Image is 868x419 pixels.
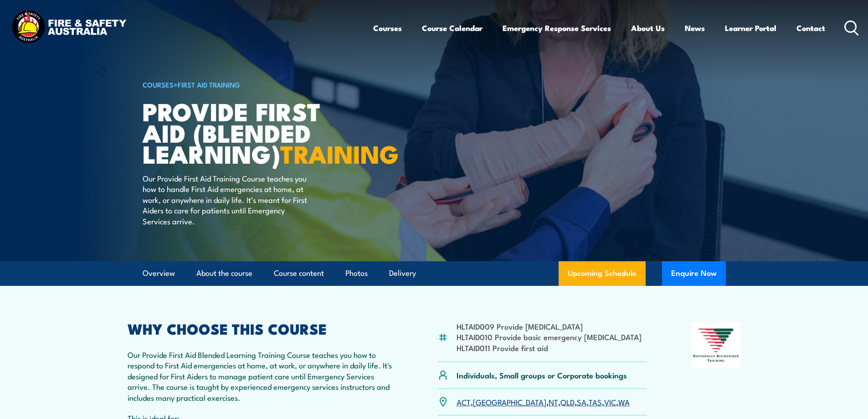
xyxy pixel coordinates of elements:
[143,261,175,285] a: Overview
[685,16,705,40] a: News
[631,16,665,40] a: About Us
[549,396,558,407] a: NT
[796,16,825,40] a: Contact
[143,173,309,226] p: Our Provide First Aid Training Course teaches you how to handle First Aid emergencies at home, at...
[373,16,402,40] a: Courses
[662,261,726,286] button: Enquire Now
[389,261,416,285] a: Delivery
[577,396,586,407] a: SA
[457,321,642,331] li: HLTAID009 Provide [MEDICAL_DATA]
[604,396,616,407] a: VIC
[280,134,399,172] strong: TRAINING
[143,79,174,89] a: COURSES
[196,261,252,285] a: About the course
[692,322,741,368] img: Nationally Recognised Training logo.
[128,322,394,335] h2: WHY CHOOSE THIS COURSE
[457,370,627,380] p: Individuals, Small groups or Corporate bookings
[143,79,368,90] h6: >
[457,331,642,342] li: HLTAID010 Provide basic emergency [MEDICAL_DATA]
[143,100,368,164] h1: Provide First Aid (Blended Learning)
[274,261,324,285] a: Course content
[457,397,630,407] p: , , , , , , ,
[589,396,602,407] a: TAS
[345,261,368,285] a: Photos
[178,79,240,89] a: First Aid Training
[473,396,546,407] a: [GEOGRAPHIC_DATA]
[725,16,776,40] a: Learner Portal
[618,396,630,407] a: WA
[422,16,483,40] a: Course Calendar
[560,396,575,407] a: QLD
[457,396,471,407] a: ACT
[559,261,646,286] a: Upcoming Schedule
[457,342,642,353] li: HLTAID011 Provide first aid
[503,16,611,40] a: Emergency Response Services
[128,349,394,403] p: Our Provide First Aid Blended Learning Training Course teaches you how to respond to First Aid em...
